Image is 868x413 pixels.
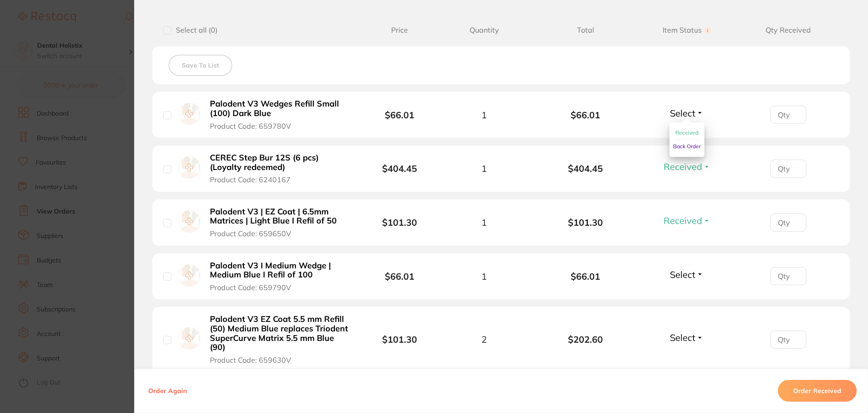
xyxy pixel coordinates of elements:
[210,153,350,172] b: CEREC Step Bur 12S (6 pcs) (Loyalty redeemed)
[770,267,806,285] input: Qty
[535,271,636,282] b: $66.01
[673,143,701,150] span: Back Order
[207,153,353,185] button: CEREC Step Bur 12S (6 pcs) (Loyalty redeemed) Product Code: 6240167
[210,315,350,352] b: Palodent V3 EZ Coat 5.5 mm Refill (50) Medium Blue replaces Triodent SuperCurve Matrix 5.5 mm Blu...
[770,160,806,178] input: Qty
[207,261,353,292] button: Palodent V3 I Medium Wedge | Medium Blue I Refil of 100 Product Code: 659790V
[667,269,706,280] button: Select
[210,261,350,280] b: Palodent V3 I Medium Wedge | Medium Blue I Refil of 100
[145,387,189,395] button: Order Again
[535,334,636,345] b: $202.60
[178,103,200,125] img: Palodent V3 Wedges Refill Small (100) Dark Blue
[169,55,232,76] button: Save To List
[481,217,487,228] span: 1
[210,229,291,238] span: Product Code: 659650V
[664,215,702,226] span: Received
[178,210,200,233] img: Palodent V3 | EZ Coat | 6.5mm Matrices | Light Blue I Refil of 50
[770,330,806,349] input: Qty
[770,106,806,124] input: Qty
[675,129,698,136] span: Received
[210,356,291,364] span: Product Code: 659630V
[385,109,414,121] b: $66.01
[778,380,857,402] button: Order Received
[664,161,702,172] span: Received
[382,334,417,345] b: $101.30
[207,314,353,364] button: Palodent V3 EZ Coat 5.5 mm Refill (50) Medium Blue replaces Triodent SuperCurve Matrix 5.5 mm Blu...
[535,163,636,174] b: $404.45
[481,334,487,345] span: 2
[535,110,636,120] b: $66.01
[481,163,487,174] span: 1
[433,26,535,34] span: Quantity
[382,163,417,174] b: $404.45
[210,175,291,184] span: Product Code: 6240167
[210,207,350,226] b: Palodent V3 | EZ Coat | 6.5mm Matrices | Light Blue I Refil of 50
[770,214,806,232] input: Qty
[481,110,487,120] span: 1
[178,264,200,287] img: Palodent V3 I Medium Wedge | Medium Blue I Refil of 100
[636,26,738,34] span: Item Status
[382,217,417,228] b: $101.30
[670,332,695,343] span: Select
[667,332,706,343] button: Select
[675,126,698,140] button: Received
[207,207,353,238] button: Palodent V3 | EZ Coat | 6.5mm Matrices | Light Blue I Refil of 50 Product Code: 659650V
[667,107,706,119] button: Select
[210,122,291,130] span: Product Code: 659780V
[535,217,636,228] b: $101.30
[210,283,291,292] span: Product Code: 659790V
[481,271,487,282] span: 1
[366,26,433,34] span: Price
[535,26,636,34] span: Total
[673,140,701,153] button: Back Order
[210,99,350,118] b: Palodent V3 Wedges Refill Small (100) Dark Blue
[670,107,695,119] span: Select
[171,26,218,34] span: Select all ( 0 )
[385,271,414,282] b: $66.01
[661,215,713,226] button: Received
[178,156,200,179] img: CEREC Step Bur 12S (6 pcs) (Loyalty redeemed)
[661,161,713,172] button: Received
[670,269,695,280] span: Select
[737,26,839,34] span: Qty Received
[178,327,200,350] img: Palodent V3 EZ Coat 5.5 mm Refill (50) Medium Blue replaces Triodent SuperCurve Matrix 5.5 mm Blu...
[207,99,353,131] button: Palodent V3 Wedges Refill Small (100) Dark Blue Product Code: 659780V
